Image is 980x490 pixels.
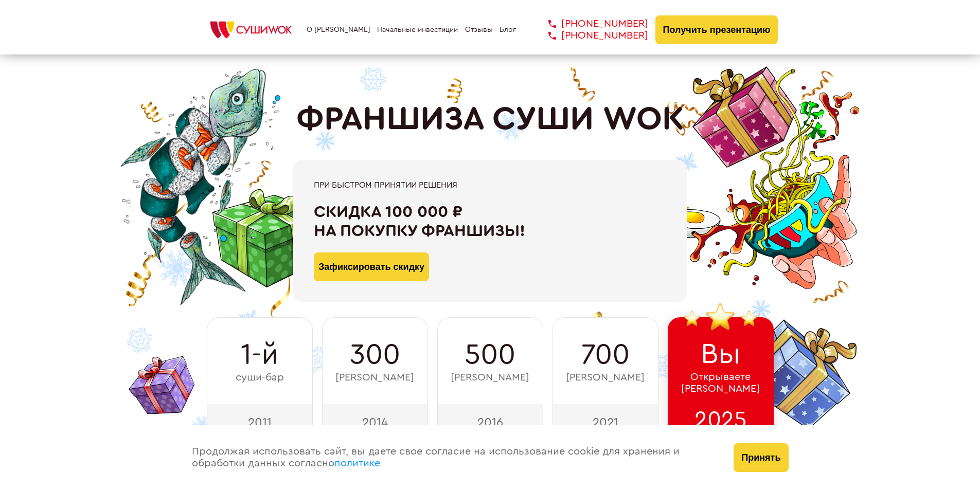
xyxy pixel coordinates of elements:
a: Отзывы [465,26,493,34]
div: 2011 [207,404,313,441]
img: СУШИWOK [202,19,300,41]
button: Зафиксировать скидку [314,252,429,281]
a: Блог [500,26,516,34]
a: политике [334,458,380,468]
span: [PERSON_NAME] [335,372,414,384]
div: Скидка 100 000 ₽ на покупку франшизы! [314,203,666,241]
a: О [PERSON_NAME] [307,26,370,34]
button: Принять [734,443,788,472]
span: 1-й [241,338,278,371]
a: [PHONE_NUMBER] [533,18,648,30]
span: Вы [701,338,741,371]
span: 700 [581,338,630,371]
div: 2014 [322,404,428,441]
span: [PERSON_NAME] [451,372,529,384]
span: 500 [465,338,515,371]
a: [PHONE_NUMBER] [533,30,648,42]
span: 300 [350,338,400,371]
div: 2021 [553,404,658,441]
div: Продолжая использовать сайт, вы даете свое согласие на использование cookie для хранения и обрабо... [182,425,724,490]
h1: ФРАНШИЗА СУШИ WOK [296,100,684,138]
div: При быстром принятии решения [314,180,666,190]
a: Начальные инвестиции [377,26,458,34]
div: 2016 [437,404,543,441]
div: 2025 [668,404,774,441]
span: суши-бар [236,372,284,384]
button: Получить презентацию [655,15,778,44]
span: Открываете [PERSON_NAME] [681,371,760,395]
span: [PERSON_NAME] [566,372,645,384]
